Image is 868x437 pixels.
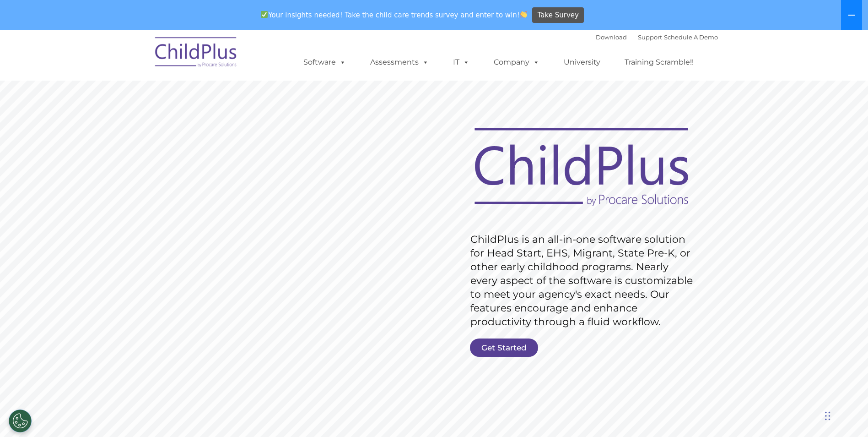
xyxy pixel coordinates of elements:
[615,53,703,71] a: Training Scramble!!
[555,53,609,71] a: University
[444,53,479,71] a: IT
[638,33,662,41] a: Support
[294,53,355,71] a: Software
[532,7,584,23] a: Take Survey
[257,6,531,24] span: Your insights needed! Take the child care trends survey and enter to win!
[596,33,718,41] font: |
[361,53,438,71] a: Assessments
[485,53,549,71] a: Company
[261,11,268,18] img: ✅
[596,33,627,41] a: Download
[470,233,697,329] rs-layer: ChildPlus is an all-in-one software solution for Head Start, EHS, Migrant, State Pre-K, or other ...
[9,410,32,432] button: Cookies Settings
[151,31,242,76] img: ChildPlus by Procare Solutions
[470,339,538,357] a: Get Started
[718,338,868,437] iframe: Chat Widget
[520,11,527,18] img: 👏
[825,402,830,430] div: Drag
[538,7,579,23] span: Take Survey
[664,33,718,41] a: Schedule A Demo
